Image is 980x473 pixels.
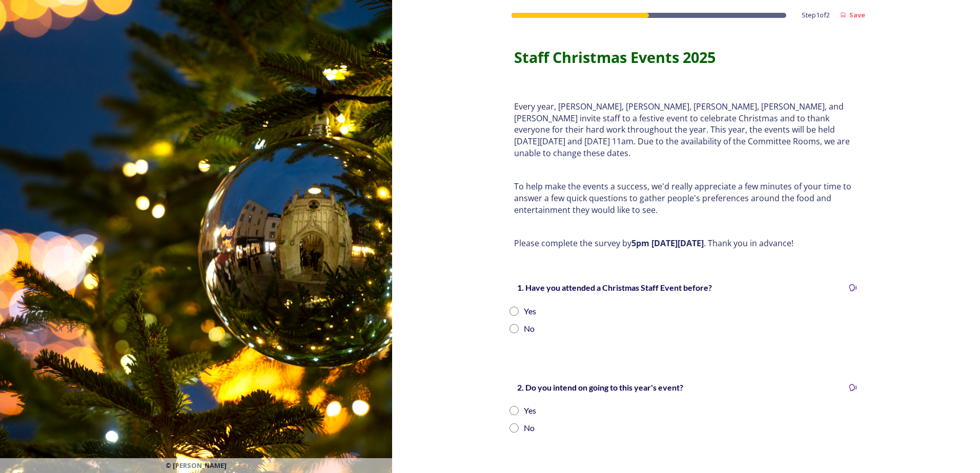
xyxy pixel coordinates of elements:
p: Every year, [PERSON_NAME], [PERSON_NAME], [PERSON_NAME], [PERSON_NAME], and [PERSON_NAME] invite ... [514,101,857,159]
div: Yes [524,404,536,417]
span: © [PERSON_NAME] [166,461,227,470]
p: To help make the events a success, we'd really appreciate a few minutes of your time to answer a ... [514,181,857,216]
strong: Save [849,10,865,19]
div: No [524,422,535,434]
strong: Staff Christmas Events 2025 [514,47,716,67]
strong: 5pm [DATE][DATE] [631,238,704,249]
strong: 1. Have you attended a Christmas Staff Event before? [517,283,712,292]
div: Yes [524,305,536,317]
p: Please complete the survey by . Thank you in advance! [514,238,857,249]
strong: 2. Do you intend on going to this year's event? [517,382,683,392]
span: Step 1 of 2 [802,10,830,20]
div: No [524,322,535,335]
